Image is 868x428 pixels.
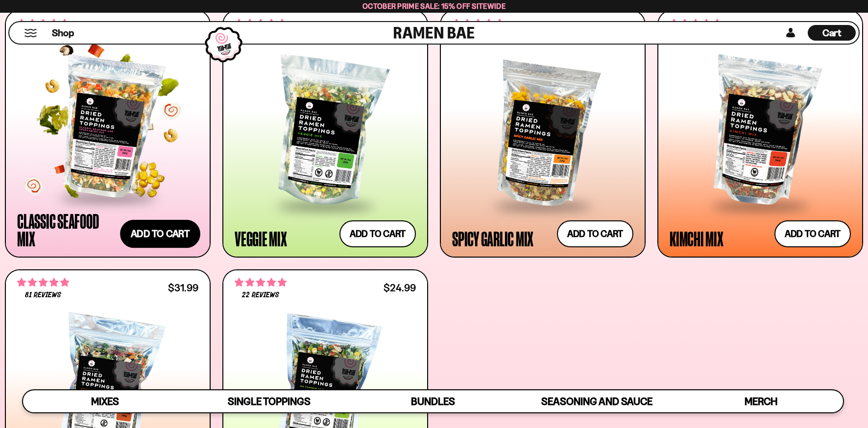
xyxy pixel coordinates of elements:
span: Shop [52,26,74,40]
span: Bundles [411,395,455,407]
div: Kimchi Mix [670,230,723,247]
button: Add to cart [339,220,416,247]
button: Mobile Menu Trigger [24,29,37,37]
div: Cart [808,22,856,44]
a: Single Toppings [187,390,351,412]
a: Merch [679,390,843,412]
span: 4.83 stars [17,276,69,289]
span: 22 reviews [242,291,279,299]
span: Merch [745,395,777,407]
button: Add to cart [120,220,200,248]
a: 4.68 stars 2830 reviews $26.99 Classic Seafood Mix Add to cart [5,10,211,258]
div: $31.99 [168,283,198,292]
span: Seasoning and Sauce [541,395,652,407]
div: $24.99 [384,283,416,292]
a: Mixes [23,390,187,412]
button: Add to cart [557,220,633,247]
span: October Prime Sale: 15% off Sitewide [362,1,506,11]
span: Mixes [91,395,119,407]
a: 4.75 stars 963 reviews $25.99 Spicy Garlic Mix Add to cart [440,10,646,258]
span: Single Toppings [228,395,311,407]
div: Veggie Mix [235,230,287,247]
a: Shop [52,25,74,41]
a: 4.76 stars 436 reviews $25.99 Kimchi Mix Add to cart [657,10,863,258]
span: 81 reviews [25,291,61,299]
a: 4.76 stars 1409 reviews $24.99 Veggie Mix Add to cart [222,10,428,258]
div: Classic Seafood Mix [17,212,117,247]
a: Seasoning and Sauce [515,390,679,412]
button: Add to cart [774,220,851,247]
span: Cart [822,27,842,39]
span: 4.82 stars [235,276,287,289]
a: Bundles [351,390,515,412]
div: Spicy Garlic Mix [452,230,533,247]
